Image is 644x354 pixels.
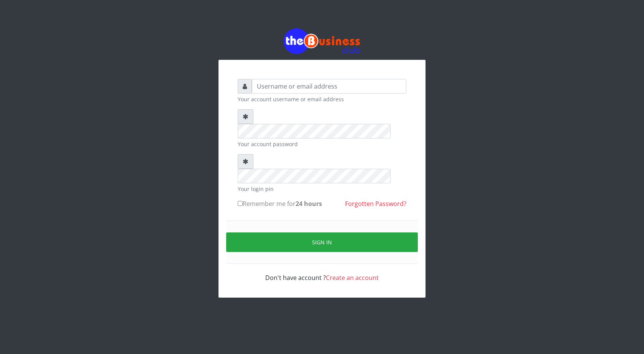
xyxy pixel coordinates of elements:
[238,199,322,208] label: Remember me for
[238,140,406,148] small: Your account password
[238,95,406,103] small: Your account username or email address
[226,232,418,252] button: Sign in
[238,264,406,282] div: Don't have account ?
[326,273,379,282] a: Create an account
[238,185,406,193] small: Your login pin
[345,199,406,208] a: Forgotten Password?
[252,79,406,94] input: Username or email address
[238,201,243,206] input: Remember me for24 hours
[296,199,322,208] b: 24 hours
